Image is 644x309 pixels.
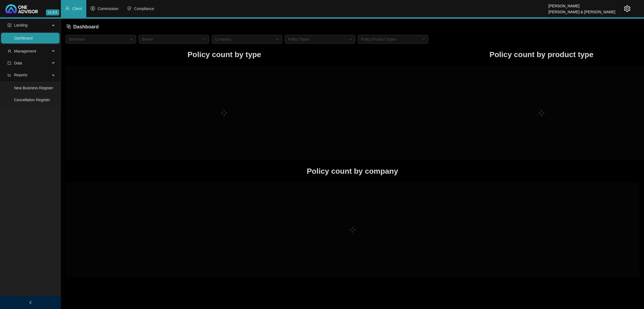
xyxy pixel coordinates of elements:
span: import [8,61,11,65]
span: profile [8,23,11,27]
span: Landing [14,23,28,27]
span: user [8,49,11,53]
span: Dashboard [73,24,99,29]
span: left [29,301,32,304]
span: Management [14,49,36,53]
span: safety [127,6,131,11]
span: user [65,6,70,11]
span: Compliance [134,6,154,11]
div: [PERSON_NAME] [549,1,615,7]
span: Commission [98,6,118,11]
span: setting [624,5,630,12]
a: Cancellation Register [14,98,50,102]
span: Data [14,61,22,65]
span: Client [72,6,82,11]
img: 2df55531c6924b55f21c4cf5d4484680-logo-light.svg [5,4,38,13]
a: New Business Register [14,86,53,90]
h1: Policy count by company [66,165,639,177]
a: Dashboard [14,36,33,40]
span: v1.9.9 [46,9,59,15]
span: Reports [14,73,27,77]
span: line-chart [8,73,11,77]
span: dollar [91,6,95,11]
div: [PERSON_NAME] & [PERSON_NAME] [549,7,615,13]
h1: Policy count by type [66,49,383,61]
span: block [66,24,71,29]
